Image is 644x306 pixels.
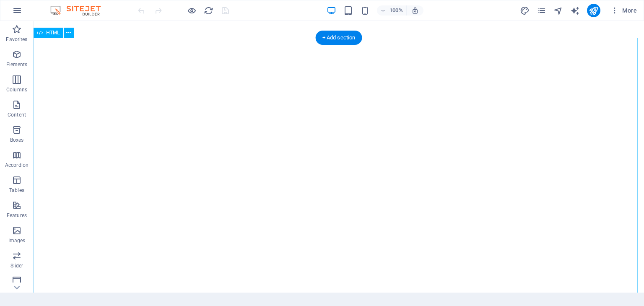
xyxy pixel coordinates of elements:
p: Slider [10,262,23,269]
p: Favorites [6,36,27,43]
button: design [520,5,530,16]
i: Navigator [553,6,563,16]
p: Columns [6,86,27,93]
img: Editor Logo [48,5,111,16]
button: publish [587,4,600,17]
button: More [607,4,640,17]
span: HTML [46,30,60,35]
button: navigator [553,5,563,16]
i: Publish [589,6,598,16]
p: Elements [6,61,28,68]
p: Content [8,112,26,118]
button: text_generator [570,5,580,16]
i: On resize automatically adjust zoom level to fit chosen device. [411,7,419,14]
p: Images [8,237,26,244]
span: More [610,6,637,15]
p: Boxes [10,137,24,143]
h6: 100% [390,5,403,16]
i: AI Writer [570,6,580,16]
i: Pages (Ctrl+Alt+S) [537,6,546,16]
i: Design (Ctrl+Alt+Y) [520,6,530,16]
i: Reload page [204,6,213,16]
p: Features [7,212,27,219]
button: reload [203,5,213,16]
p: Accordion [5,162,29,169]
div: + Add section [316,31,362,45]
button: 100% [377,5,407,16]
button: Click here to leave preview mode and continue editing [187,5,197,16]
button: pages [537,5,547,16]
p: Tables [9,187,24,194]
